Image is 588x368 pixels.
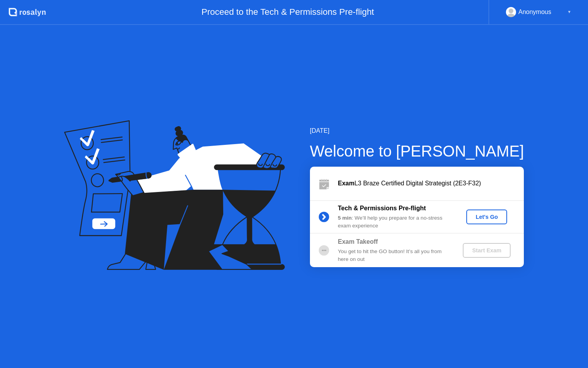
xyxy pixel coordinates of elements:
b: Exam Takeoff [338,238,378,245]
div: You get to hit the GO button! It’s all you from here on out [338,248,450,264]
b: Exam [338,180,355,187]
button: Let's Go [466,210,507,224]
button: Start Exam [463,243,511,258]
div: L3 Braze Certified Digital Strategist (2E3-F32) [338,179,524,188]
b: 5 min [338,215,352,221]
div: Welcome to [PERSON_NAME] [310,139,524,163]
div: [DATE] [310,126,524,136]
div: ▼ [567,7,571,17]
b: Tech & Permissions Pre-flight [338,205,426,211]
div: Anonymous [518,7,551,17]
div: Let's Go [469,214,504,220]
div: Start Exam [466,247,507,254]
div: : We’ll help you prepare for a no-stress exam experience [338,214,450,230]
